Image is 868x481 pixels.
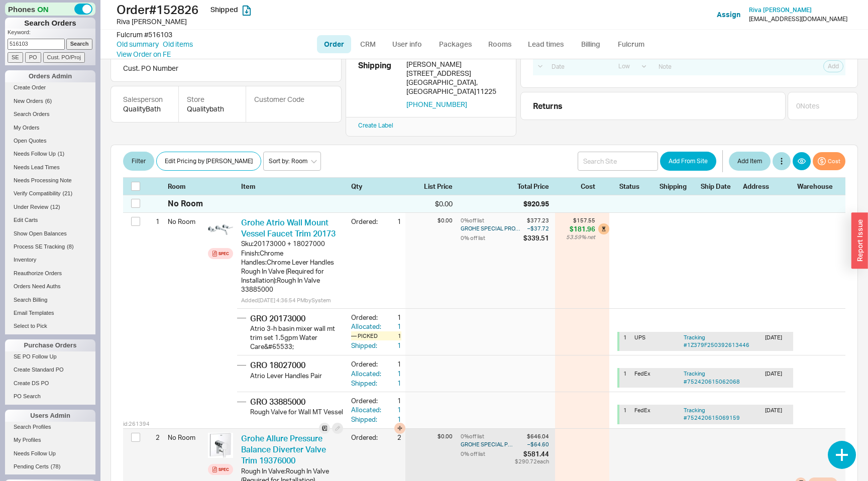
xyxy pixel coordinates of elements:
div: 1 [147,213,160,230]
div: Shipped: [351,379,383,388]
a: Rooms [481,35,518,53]
div: 1 [383,217,401,226]
a: Fulcrum [610,35,652,53]
div: Qualitybath [187,104,238,114]
div: Ordered: [351,433,383,442]
input: Note [653,60,773,73]
span: ( 21 ) [63,190,73,196]
button: Allocated:1 [351,369,401,378]
div: $0.00 [405,217,453,224]
div: Salesperson [123,94,166,104]
button: Shipped:1 [351,415,401,424]
a: Needs Lead Times [5,162,95,173]
button: Assign [717,10,740,20]
span: UPS [634,334,645,341]
div: 0 % off list [461,433,513,440]
div: Shipped: [351,415,383,424]
div: 1 [383,341,401,350]
div: $920.95 [523,199,549,209]
a: Spec [208,464,233,475]
div: Allocated: [351,405,383,414]
button: Edit Pricing by [PERSON_NAME] [156,152,261,171]
div: 1 [383,322,401,331]
div: [GEOGRAPHIC_DATA] , [GEOGRAPHIC_DATA] 11225 [406,78,504,96]
div: GROHE SPECIAL PROMOTION [461,440,513,448]
span: Add From Site [669,155,708,167]
span: Filter [132,155,146,167]
div: 0 Note s [796,101,819,111]
a: Verify Compatibility(21) [5,188,95,199]
a: Create Label [358,122,393,129]
div: Cost [559,182,613,191]
span: Verify Compatibility [14,190,61,196]
div: 1 [623,407,630,422]
button: Add [823,60,843,72]
div: Ordered: [351,313,383,322]
div: Sku: [241,239,254,248]
a: Grohe Allure Pressure Balance Diverter Valve Trim 19376000 [241,433,326,466]
a: Open Quotes [5,136,95,146]
p: Keyword: [8,29,95,39]
div: [DATE] [765,334,789,349]
a: CRM [353,35,383,53]
div: Users Admin [5,410,95,422]
input: PO [25,52,41,63]
div: Ship Date [701,182,739,191]
div: Atrio 3-h basin mixer wall mt trim set 1.5gpm Water Care&#65533; [250,324,347,351]
a: Show Open Balances [5,228,95,239]
div: Rough In Valve (Required for Installation) : Rough In Valve 33885000 [241,267,343,294]
div: Fulcrum # 516103 [117,30,172,40]
a: Old items [163,39,193,49]
div: GRO 33885000 [250,396,347,407]
div: Phones [5,3,95,16]
div: Atrio Lever Handles Pair [250,371,347,380]
a: Billing [573,35,608,53]
a: Create Order [5,82,95,93]
div: Handles : Chrome Lever Handles [241,258,343,267]
span: Edit Pricing by [PERSON_NAME] [165,155,253,167]
div: Riva [PERSON_NAME] [117,17,437,27]
input: Search [66,39,93,49]
div: No Room [168,429,204,446]
div: 53.59 % net [566,233,595,241]
div: 2 [147,429,160,446]
button: Add Item [729,152,771,171]
div: Ordered: [351,217,383,226]
div: 20173000 + 18027000 [254,239,325,248]
a: Inventory [5,255,95,265]
a: Spec [208,248,233,259]
div: Status [619,182,656,191]
span: Add [828,62,839,70]
span: ( 1 ) [58,151,64,157]
div: Qty [351,182,401,191]
div: 1 [383,379,401,388]
span: ( 12 ) [50,204,60,210]
div: Rough Valve for Wall MT Vessel [250,407,347,416]
div: GRO 20173000 [250,313,347,324]
img: 254771 [208,217,233,242]
div: $339.51 [523,233,549,243]
button: Shipped:1 [351,341,401,350]
div: 1 [383,415,401,424]
button: Filter [123,152,154,171]
a: My Profiles [5,435,95,445]
a: SE PO Follow Up [5,351,95,362]
div: 1 [383,313,401,322]
div: 1 [383,359,401,369]
div: Cust. PO Number [111,57,342,82]
div: Address [743,182,793,191]
div: List Price [405,182,453,191]
span: FedEx [634,370,650,377]
div: Allocated: [351,369,383,378]
a: Needs Follow Up [5,448,95,459]
a: Needs Follow Up(1) [5,149,95,159]
div: – $64.60 [515,440,549,448]
a: Search Orders [5,109,95,119]
a: Edit Carts [5,215,95,225]
span: Shipped [210,5,238,14]
a: New Orders(6) [5,96,95,106]
div: Ordered: [351,396,383,405]
div: 1 [383,369,401,378]
div: [PERSON_NAME] [406,60,504,69]
div: 0 % off list [461,233,521,243]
